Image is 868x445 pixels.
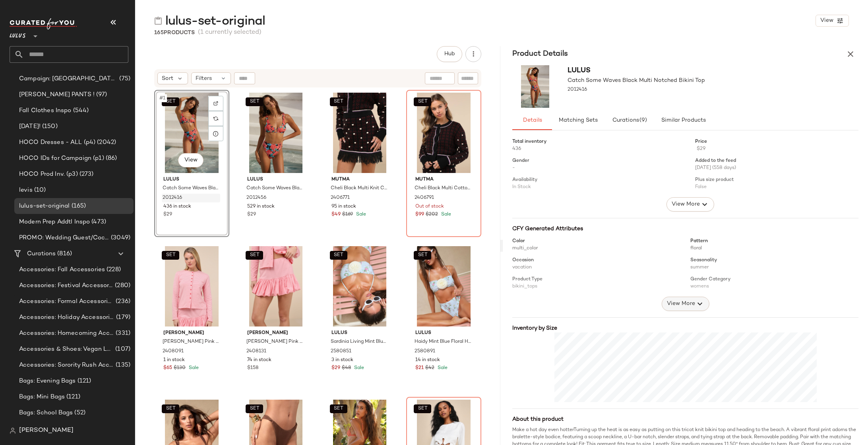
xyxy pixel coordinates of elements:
div: About this product [512,415,858,424]
span: HOCO Dresses - ALL (p4) [19,138,95,147]
button: SET [330,97,347,106]
span: Sale [436,365,448,371]
span: 2012456 [246,194,266,202]
span: (544) [72,106,89,115]
span: $42 [425,365,434,372]
span: View [184,157,197,163]
span: PROMO: Wedding Guest/Cocktail/Formal [19,233,109,243]
span: (9) [639,117,647,124]
button: SET [162,251,179,260]
span: Hub [444,51,455,57]
span: Sort [162,74,173,83]
button: SET [414,251,431,260]
img: 12109181_2406771.jpg [325,93,395,173]
span: Sale [187,365,199,371]
span: Mutma [415,176,472,183]
span: Cheli Black Multi Cotton Crew Neck Cardigan Sweater [415,185,471,192]
span: (150) [41,122,58,131]
span: Accessories: Sorority Rush Accessories [19,361,114,370]
span: HOCO Prod Inv. (p3) [19,170,78,179]
span: Bags: Mini Bags [19,393,65,402]
span: $130 [174,365,186,372]
span: (1 currently selected) [198,28,262,37]
button: View More [661,297,709,311]
span: Accessories: Homecoming Accessories [19,329,114,338]
span: (121) [76,377,91,386]
img: 10001081_2012416.jpg [157,93,227,173]
span: (97) [95,90,107,99]
img: cfy_white_logo.C9jOOHJF.svg [10,18,77,29]
span: $21 [415,365,424,372]
span: Haidy Mint Blue Floral High-Rise Bikini Bottoms [415,338,471,346]
span: [PERSON_NAME] [163,330,220,337]
img: 12364421_2408131.jpg [241,246,310,326]
span: lulus-set-original [19,202,70,211]
span: SET [250,253,260,258]
span: (75) [118,74,130,84]
span: Lulus [331,330,388,337]
button: SET [246,404,263,413]
span: SET [417,253,427,258]
span: 2408131 [246,348,266,355]
span: 2408091 [163,348,184,355]
span: Bags: School Bags [19,408,73,418]
span: Curations [612,117,647,124]
span: (135) [114,361,130,370]
span: $169 [342,211,353,218]
span: lulus-set-original [165,14,265,29]
span: levis [19,186,33,195]
img: svg%3e [10,428,16,434]
img: 10001081_2012416.jpg [512,65,558,108]
span: Fall Clothes Inspo [19,106,72,115]
span: (280) [113,281,130,290]
span: $99 [415,211,424,218]
span: 2580851 [331,348,351,355]
div: CFY Generated Attributes [512,225,858,233]
img: 12432721_2580851.jpg [325,246,395,326]
span: SET [165,253,175,258]
span: Details [522,117,542,124]
span: (236) [114,297,130,306]
span: Sale [353,365,364,371]
span: SET [333,406,343,412]
span: $48 [342,365,351,372]
span: (10) [33,186,46,195]
span: SET [333,253,343,258]
span: SET [165,99,175,105]
span: $202 [426,211,438,218]
span: 2012416 [568,86,587,93]
span: [PERSON_NAME] Pink Striped Mini Bubble Skirt [246,338,303,346]
span: [PERSON_NAME] PANTS ! [19,90,95,99]
span: Sale [440,212,451,217]
span: View [820,17,833,24]
span: (228) [105,265,121,274]
span: Accessories & Shoes: Vegan Leather [19,345,114,354]
span: HOCO IDs for Campaign (p1) [19,154,104,163]
img: svg%3e [213,101,218,106]
div: Products [154,29,195,37]
span: SET [250,406,260,412]
span: (816) [56,249,72,258]
img: svg%3e [154,17,162,25]
button: SET [414,97,431,106]
button: SET [330,404,347,413]
button: SET [162,97,179,106]
img: 10001201_2012456.jpg [241,93,310,173]
span: Similar Products [661,117,705,124]
span: View More [671,200,699,209]
span: 2406771 [331,194,350,202]
span: 2012416 [163,194,182,202]
span: 74 in stock [247,357,271,364]
span: Curations [27,249,56,258]
button: SET [246,97,263,106]
span: (165) [70,202,86,211]
span: SET [250,99,260,105]
span: Filters [196,74,212,83]
span: 3 in stock [331,357,353,364]
span: Lulus [568,67,591,74]
span: Accessories: Formal Accessories [19,297,114,306]
span: Sale [355,212,366,217]
span: Matching Sets [558,117,597,124]
span: Bags: Evening Bags [19,377,76,386]
span: Accessories: Festival Accessories [19,281,113,290]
